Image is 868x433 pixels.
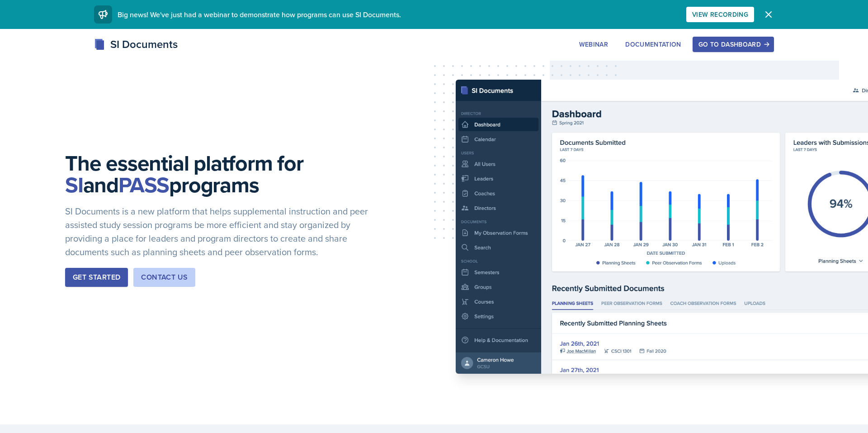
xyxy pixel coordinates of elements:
[94,36,178,52] div: SI Documents
[619,37,687,52] button: Documentation
[118,10,401,19] span: Big news! We've just had a webinar to demonstrate how programs can use SI Documents.
[133,268,195,287] button: Contact Us
[579,41,608,48] div: Webinar
[698,41,768,48] div: Go to Dashboard
[686,7,754,22] button: View Recording
[692,11,748,18] div: View Recording
[573,37,614,52] button: Webinar
[65,268,128,287] button: Get Started
[73,272,120,283] div: Get Started
[141,272,188,283] div: Contact Us
[693,37,774,52] button: Go to Dashboard
[625,41,681,48] div: Documentation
